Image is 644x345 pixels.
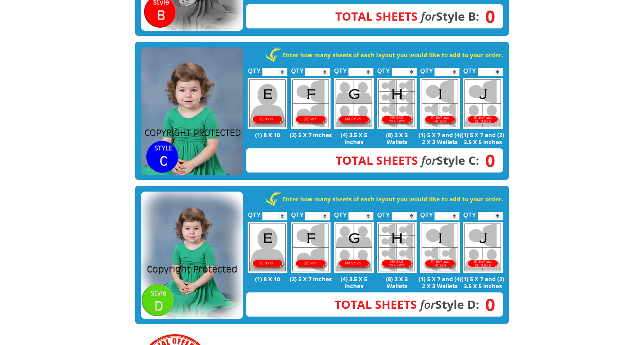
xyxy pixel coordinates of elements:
label: QTY [291,203,304,222]
p: (2) 5 X 7 inches [289,275,333,282]
label: QTY [420,59,433,78]
p: (1) 5 X 7 and (4) 2 X 3 Wallets [418,275,461,289]
strong: Enter how many sheets of each layout you would like to add to your order. [283,195,503,203]
img: E [248,78,287,129]
label: QTY [377,59,390,78]
p: (1) 5 X 7 and (2) 3.5 X 5 inches [461,275,505,289]
label: QTY [291,59,304,78]
strong: Style B: [335,8,479,24]
img: H [377,78,417,129]
em: for [421,8,436,24]
p: (1) 5 X 7 and (4) 2 X 3 Wallets [418,131,461,145]
img: I [420,222,460,273]
img: E [248,222,287,273]
p: (4) 3.5 X 5 inches [332,131,375,145]
em: for [420,296,435,312]
strong: Enter how many sheets of each layout you would like to add to your order. [283,51,503,59]
label: QTY [334,203,347,222]
label: QTY [463,59,476,78]
img: J [463,78,503,129]
label: QTY [248,203,261,222]
img: G [334,222,374,273]
label: QTY [463,203,476,222]
img: J [463,222,503,273]
span: 0 [479,156,495,165]
em: for [421,152,436,168]
p: (8) 2 X 3 Wallets [375,131,419,145]
img: STYLE C [141,48,243,175]
img: F [291,78,331,129]
p: (2) 5 X 7 inches [289,131,333,138]
img: G [334,78,374,129]
p: (4) 3.5 X 5 inches [332,275,375,289]
p: (1) 8 X 10 [246,275,289,282]
span: Total Sheets [336,152,418,168]
img: I [420,78,460,129]
label: QTY [420,203,433,222]
strong: Style D: [334,296,479,312]
p: (1) 5 X 7 and (2) 3.5 X 5 inches [461,131,505,145]
label: QTY [334,59,347,78]
p: (8) 2 X 3 Wallets [375,275,419,289]
span: Total Sheets [334,296,417,312]
label: QTY [377,203,390,222]
img: F [291,222,331,273]
img: STYLE D [141,192,243,319]
label: QTY [248,59,261,78]
img: H [377,222,417,273]
span: 0 [479,300,495,309]
span: 0 [479,12,495,21]
p: (1) 8 X 10 [246,131,289,138]
strong: Style C: [336,152,479,168]
span: Total Sheets [335,8,418,24]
